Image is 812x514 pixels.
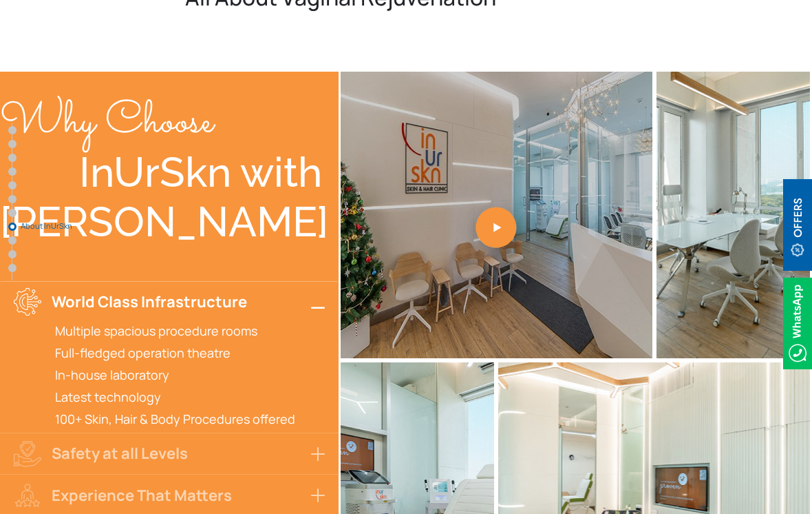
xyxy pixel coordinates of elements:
a: Whatsappicon [783,315,812,330]
img: why-choose-icon3 [14,482,41,509]
span: About InUrSkn [21,222,89,230]
a: About InUrSkn [8,223,17,231]
p: Full-fledged operation theatre [55,345,325,361]
p: 100+ Skin, Hair & Body Procedures offered [55,411,325,427]
p: In-house laboratory [55,367,325,383]
p: Latest technology [55,389,325,405]
img: offerBt [783,179,812,271]
img: why-choose-icon2 [14,440,41,468]
img: Whatsappicon [783,278,812,369]
p: Multiple spacious procedure rooms [55,322,325,339]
